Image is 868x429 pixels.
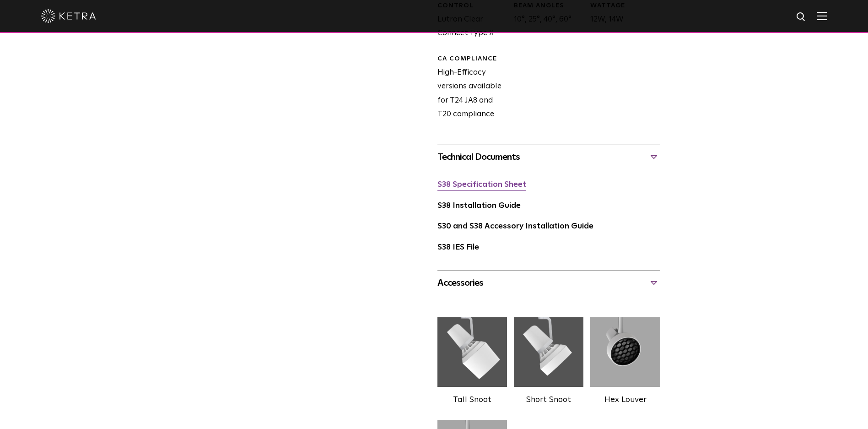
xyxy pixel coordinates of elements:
img: ketra-logo-2019-white [41,9,96,23]
img: 561d9251a6fee2cab6f1 [437,313,507,391]
a: S30 and S38 Accessory Installation Guide [437,223,593,230]
label: Tall Snoot [453,396,491,404]
img: Hamburger%20Nav.svg [817,11,827,20]
label: Hex Louver [604,396,647,404]
a: S38 Specification Sheet [437,181,526,189]
img: 28b6e8ee7e7e92b03ac7 [514,313,583,391]
img: search icon [796,11,807,23]
div: Accessories [437,276,660,290]
div: High-Efficacy versions available for T24 JA8 and T20 compliance [431,54,507,122]
div: CA Compliance [437,54,507,64]
label: Short Snoot [526,396,571,404]
a: S38 IES File [437,244,479,251]
div: Technical Documents [437,150,660,164]
a: S38 Installation Guide [437,202,521,210]
img: 3b1b0dc7630e9da69e6b [590,313,660,391]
